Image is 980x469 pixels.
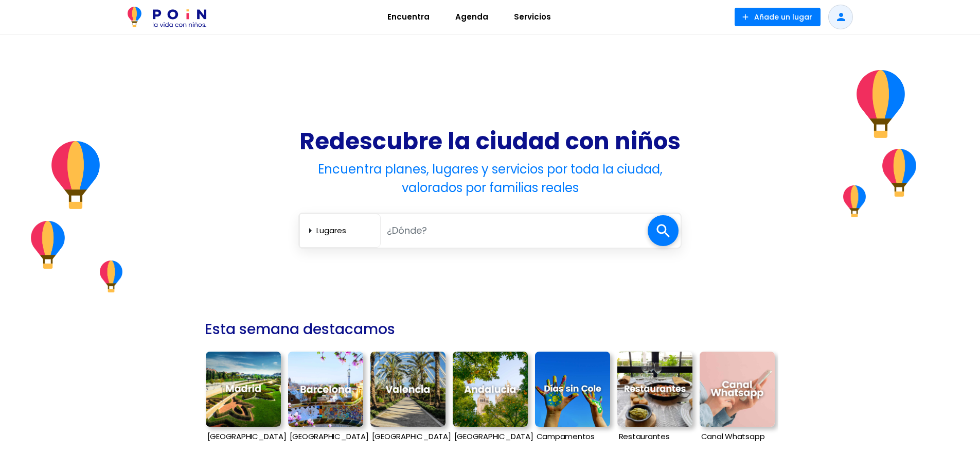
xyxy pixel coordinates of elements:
p: [GEOGRAPHIC_DATA] [288,432,363,441]
p: Restaurantes [617,432,692,441]
p: [GEOGRAPHIC_DATA] [453,432,528,441]
span: Encuentra [383,9,434,25]
a: [GEOGRAPHIC_DATA] [288,346,363,449]
a: Campamentos [535,346,610,449]
a: Agenda [442,5,501,29]
p: Campamentos [535,432,610,441]
h1: Redescubre la ciudad con niños [298,127,682,156]
img: Barcelona [288,352,363,427]
input: ¿Dónde? [381,220,648,241]
span: Agenda [451,9,493,25]
img: Valencia [370,352,446,427]
h4: Encuentra planes, lugares y servicios por toda la ciudad, valorados por familias reales [298,160,682,197]
img: POiN [128,7,206,27]
a: [GEOGRAPHIC_DATA] [370,346,446,449]
button: Añade un lugar [735,8,821,26]
span: arrow_right [304,224,316,237]
a: [GEOGRAPHIC_DATA] [206,346,281,449]
select: arrow_right [316,222,376,239]
a: [GEOGRAPHIC_DATA] [453,346,528,449]
img: Campamentos [535,352,610,427]
img: Madrid [206,352,281,427]
span: Servicios [509,9,556,25]
p: [GEOGRAPHIC_DATA] [206,432,281,441]
a: Canal Whatsapp [700,346,775,449]
img: Andalucía [453,352,528,427]
img: Canal Whatsapp [700,352,775,427]
a: Servicios [501,5,564,29]
img: Restaurantes [617,352,692,427]
p: [GEOGRAPHIC_DATA] [370,432,446,441]
p: Canal Whatsapp [700,432,775,441]
a: Restaurantes [617,346,692,449]
h2: Esta semana destacamos [205,316,395,342]
a: Encuentra [375,5,442,29]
